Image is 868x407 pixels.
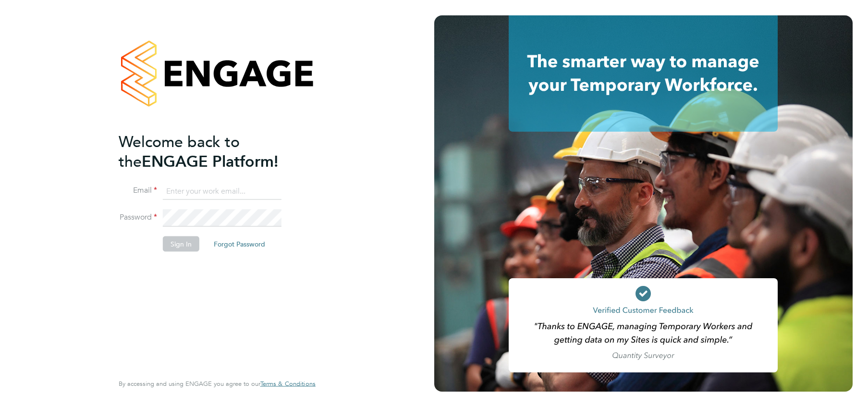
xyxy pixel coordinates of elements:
input: Enter your work email... [163,183,281,200]
span: By accessing and using ENGAGE you agree to our [119,380,316,388]
label: Password [119,212,157,222]
a: Terms & Conditions [260,380,316,388]
label: Email [119,185,157,196]
h2: ENGAGE Platform! [119,132,306,171]
span: Welcome back to the [119,132,240,171]
button: Sign In [163,236,199,252]
button: Forgot Password [206,236,273,252]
